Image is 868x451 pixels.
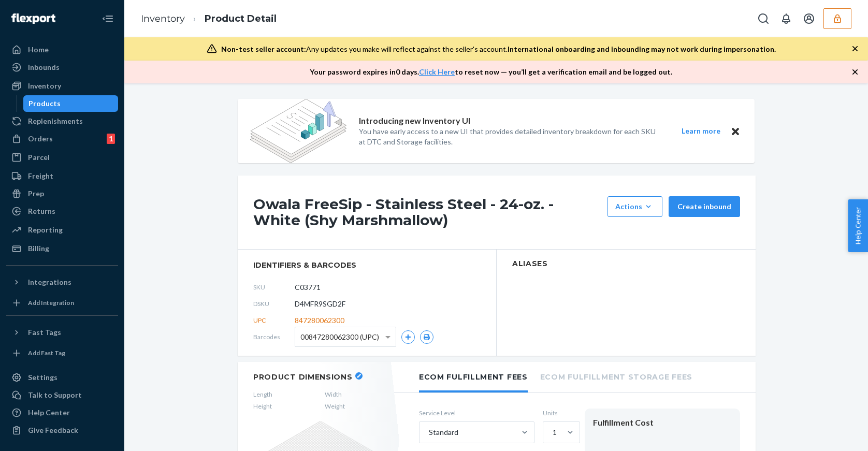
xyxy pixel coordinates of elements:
[253,260,481,270] span: identifiers & barcodes
[607,196,662,217] button: Actions
[6,113,118,129] a: Replenishments
[669,196,740,217] button: Create inbound
[6,240,118,257] a: Billing
[615,201,655,212] div: Actions
[6,422,118,439] button: Give Feedback
[6,295,118,311] a: Add Integration
[552,427,553,438] input: 1
[253,372,353,382] h2: Product Dimensions
[250,99,346,163] img: new-reports-banner-icon.82668bd98b6a51aee86340f2a7b77ae3.png
[6,203,118,220] a: Returns
[300,328,379,346] span: 00847280062300 (UPC)
[428,427,429,438] input: Standard
[28,45,49,55] div: Home
[28,81,61,91] div: Inventory
[729,125,742,138] button: Close
[221,44,776,54] div: Any updates you make will reflect against the seller's account.
[6,345,118,361] a: Add Fast Tag
[23,95,119,112] a: Products
[359,115,470,127] p: Introducing new Inventory UI
[28,298,74,307] div: Add Integration
[205,13,277,24] a: Product Detail
[553,427,557,438] div: 1
[295,315,344,326] span: 847280062300
[221,45,306,53] span: Non-test seller account:
[28,171,53,181] div: Freight
[28,390,82,400] div: Talk to Support
[359,126,662,147] p: You have early access to a new UI that provides detailed inventory breakdown for each SKU at DTC ...
[675,125,727,138] button: Learn more
[325,390,345,399] span: Width
[28,116,83,126] div: Replenishments
[97,8,118,29] button: Close Navigation
[6,168,118,184] a: Freight
[28,408,70,418] div: Help Center
[253,316,295,325] span: UPC
[28,425,78,435] div: Give Feedback
[6,149,118,166] a: Parcel
[253,332,295,341] span: Barcodes
[28,243,49,254] div: Billing
[540,362,692,390] li: Ecom Fulfillment Storage Fees
[325,402,345,411] span: Weight
[253,299,295,308] span: DSKU
[512,260,740,268] h2: Aliases
[253,402,272,411] span: Height
[28,206,55,216] div: Returns
[508,45,776,53] span: International onboarding and inbounding may not work during impersonation.
[6,404,118,421] a: Help Center
[753,8,774,29] button: Open Search Box
[419,362,528,392] li: Ecom Fulfillment Fees
[28,372,57,383] div: Settings
[295,299,345,309] span: D4MFR9SGD2F
[6,130,118,147] a: Orders1
[6,78,118,94] a: Inventory
[107,134,115,144] div: 1
[848,199,868,252] button: Help Center
[28,152,50,163] div: Parcel
[141,13,185,24] a: Inventory
[28,134,53,144] div: Orders
[799,8,819,29] button: Open account menu
[28,188,44,199] div: Prep
[310,67,672,77] p: Your password expires in 0 days . to reset now — you’ll get a verification email and be logged out.
[801,420,858,446] iframe: Opens a widget where you can chat to one of our agents
[6,222,118,238] a: Reporting
[6,274,118,290] button: Integrations
[133,4,285,34] ol: breadcrumbs
[6,324,118,341] button: Fast Tags
[28,277,71,287] div: Integrations
[6,59,118,76] a: Inbounds
[28,327,61,338] div: Fast Tags
[28,98,61,109] div: Products
[6,369,118,386] a: Settings
[6,387,118,403] button: Talk to Support
[419,409,534,417] label: Service Level
[543,409,576,417] label: Units
[253,283,295,292] span: SKU
[28,225,63,235] div: Reporting
[776,8,797,29] button: Open notifications
[6,41,118,58] a: Home
[253,196,602,228] h1: Owala FreeSip - Stainless Steel - 24-oz. - White (Shy Marshmallow)
[253,390,272,399] span: Length
[28,62,60,72] div: Inbounds
[429,427,458,438] div: Standard
[28,348,65,357] div: Add Fast Tag
[6,185,118,202] a: Prep
[419,67,455,76] a: Click Here
[593,417,732,429] div: Fulfillment Cost
[11,13,55,24] img: Flexport logo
